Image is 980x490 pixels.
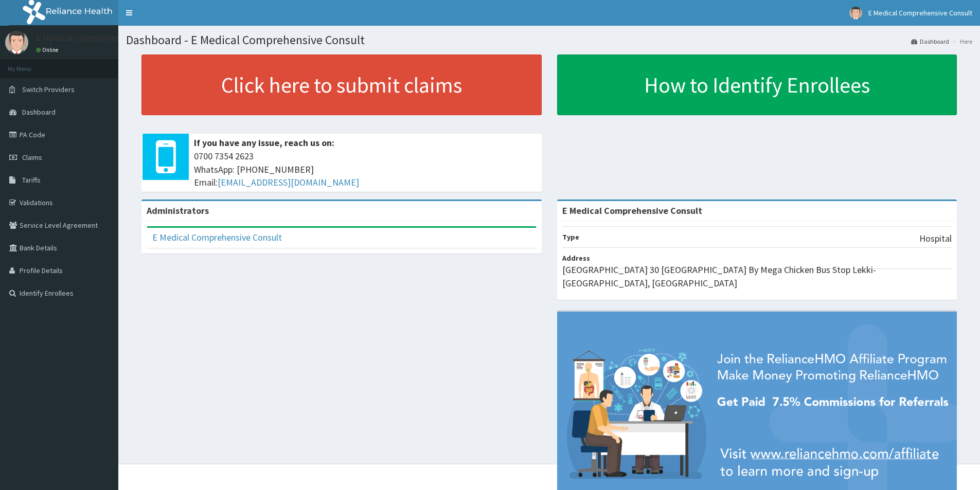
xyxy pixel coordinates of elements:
[919,232,952,245] p: Hospital
[147,205,209,216] b: Administrators
[562,232,579,242] b: Type
[557,55,957,115] a: How to Identify Enrollees
[950,37,972,46] li: Here
[194,137,334,149] b: If you have any issue, reach us on:
[562,263,952,289] p: [GEOGRAPHIC_DATA] 30 [GEOGRAPHIC_DATA] By Mega Chicken Bus Stop Lekki-[GEOGRAPHIC_DATA], [GEOGRAP...
[126,33,972,47] h1: Dashboard - E Medical Comprehensive Consult
[36,33,170,43] p: E Medical Comprehensive Consult
[22,153,42,162] span: Claims
[868,8,972,17] span: E Medical Comprehensive Consult
[36,46,61,53] a: Online
[562,253,590,263] b: Address
[911,37,949,46] a: Dashboard
[22,85,75,94] span: Switch Providers
[194,150,537,189] span: 0700 7354 2623 WhatsApp: [PHONE_NUMBER] Email:
[22,107,56,117] span: Dashboard
[22,175,41,185] span: Tariffs
[218,176,359,188] a: [EMAIL_ADDRESS][DOMAIN_NAME]
[5,31,28,54] img: User Image
[152,231,282,243] a: E Medical Comprehensive Consult
[849,7,862,20] img: User Image
[562,205,702,216] strong: E Medical Comprehensive Consult
[141,55,542,115] a: Click here to submit claims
